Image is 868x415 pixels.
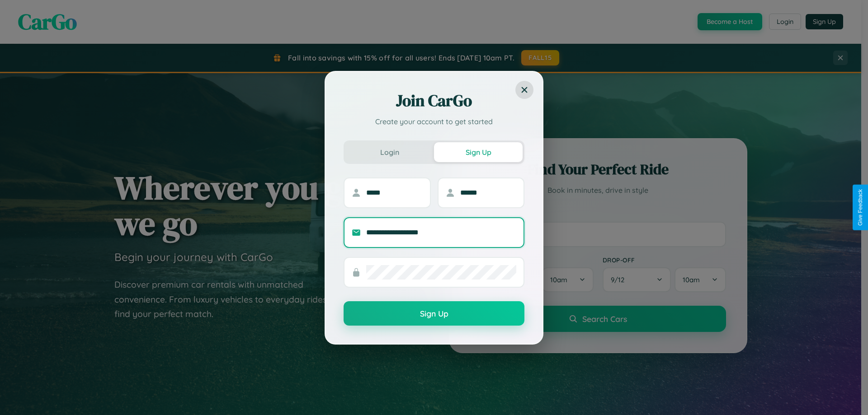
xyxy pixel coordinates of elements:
h2: Join CarGo [344,90,524,112]
button: Login [345,142,434,162]
div: Give Feedback [857,189,863,226]
p: Create your account to get started [344,116,524,127]
button: Sign Up [434,142,523,162]
button: Sign Up [344,301,524,326]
